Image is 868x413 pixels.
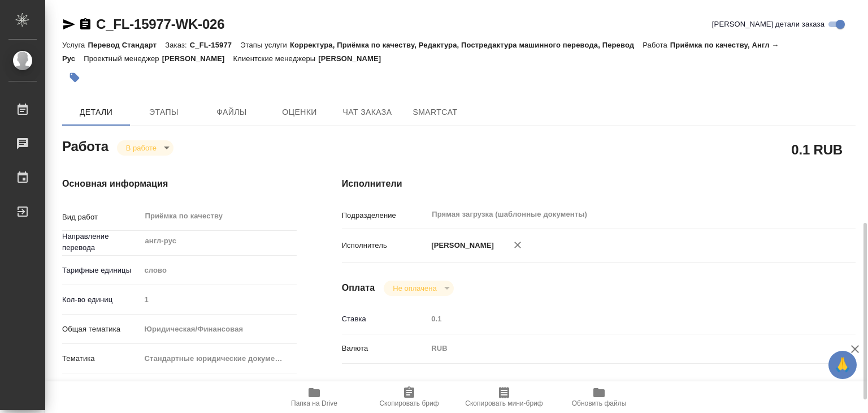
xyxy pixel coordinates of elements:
span: Детали [69,105,123,119]
h4: Основная информация [62,177,297,191]
input: Пустое поле [140,291,297,308]
span: Папка на Drive [291,399,337,407]
div: В работе [384,281,453,296]
button: Скопировать ссылку для ЯМессенджера [62,18,76,31]
p: [PERSON_NAME] [318,54,389,63]
button: В работе [123,143,160,153]
h2: Работа [62,135,108,156]
button: Добавить тэг [62,65,87,90]
span: Оценки [272,105,327,119]
span: SmartCat [408,105,462,119]
p: Работа [643,41,670,49]
h2: 0.1 RUB [791,140,843,159]
p: Корректура, Приёмка по качеству, Редактура, Постредактура машинного перевода, Перевод [290,41,643,49]
p: Валюта [342,343,428,354]
span: Скопировать мини-бриф [465,399,542,407]
p: Проектный менеджер [84,54,162,63]
p: [PERSON_NAME] [162,54,233,63]
p: [PERSON_NAME] [427,240,494,251]
input: Пустое поле [427,311,813,327]
div: RUB [427,339,813,358]
p: Тарифные единицы [62,265,140,276]
span: Скопировать бриф [379,399,439,407]
p: Направление перевода [62,231,140,253]
span: [PERSON_NAME] детали заказа [712,19,824,30]
p: Заказ: [165,41,189,49]
span: Этапы [137,105,191,119]
p: Клиентские менеджеры [233,54,319,63]
p: Услуга [62,41,88,49]
p: Этапы услуги [240,41,290,49]
button: Скопировать мини-бриф [457,381,552,413]
p: Общая тематика [62,324,140,335]
span: Файлы [205,105,259,119]
span: Обновить файлы [572,399,627,407]
p: C_FL-15977 [190,41,240,49]
span: Чат заказа [340,105,394,119]
div: слово [140,261,297,280]
p: Подразделение [342,210,428,221]
p: Тематика [62,353,140,364]
button: Удалить исполнителя [505,233,530,257]
button: 🙏 [828,351,857,379]
button: Скопировать ссылку [79,18,92,31]
a: C_FL-15977-WK-026 [96,16,224,32]
div: Стандартные юридические документы, договоры, уставы [140,349,297,368]
p: Вид работ [62,212,140,223]
div: Юридическая/Финансовая [140,320,297,339]
button: Скопировать бриф [362,381,457,413]
h4: Оплата [342,281,375,295]
p: Кол-во единиц [62,294,140,306]
button: Папка на Drive [267,381,362,413]
button: Не оплачена [389,283,440,293]
p: Исполнитель [342,240,428,251]
button: Обновить файлы [552,381,646,413]
p: Ставка [342,313,428,325]
div: В работе [117,140,173,156]
span: 🙏 [833,353,852,377]
h4: Исполнители [342,177,856,191]
p: Перевод Стандарт [88,41,165,49]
